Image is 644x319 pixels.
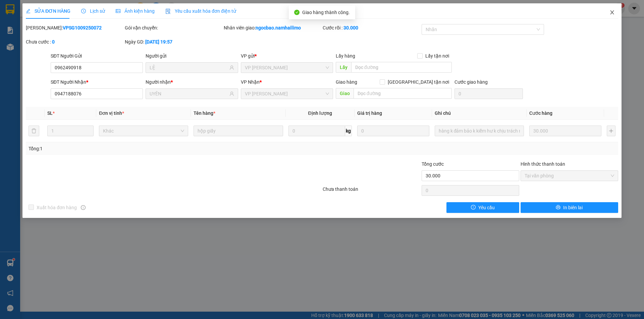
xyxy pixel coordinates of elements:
[6,22,59,30] div: định
[423,52,452,60] span: Lấy tận nơi
[99,110,124,116] span: Đơn vị tính
[322,185,421,197] div: Chưa thanh toán
[224,24,321,31] div: Nhân viên giao:
[563,204,583,211] span: In biên lai
[478,204,495,211] span: Yêu cầu
[241,79,260,85] span: VP Nhận
[64,22,118,30] div: lực
[145,39,172,45] b: [DATE] 19:57
[245,89,329,99] span: VP Phan Thiết
[26,9,31,13] span: edit
[52,39,55,45] b: 0
[422,161,444,167] span: Tổng cước
[351,62,452,73] input: Dọc đường
[446,202,519,213] button: exclamation-circleYêu cầu
[354,88,452,99] input: Dọc đường
[556,205,560,210] span: printer
[29,145,249,152] div: Tổng: 1
[26,8,70,14] span: SỬA ĐƠN HÀNG
[81,205,86,210] span: info-circle
[165,9,171,14] img: icon
[529,126,601,136] input: 0
[26,24,123,31] div: [PERSON_NAME]:
[64,30,118,39] div: 0967771176
[51,52,143,60] div: SĐT Người Gửi
[6,30,59,39] div: 0373788070
[165,8,236,14] span: Yêu cầu xuất hóa đơn điện tử
[256,25,301,30] b: ngocbao.namhailimo
[343,25,358,30] b: 30.000
[241,52,333,60] div: VP gửi
[357,110,382,116] span: Giá trị hàng
[323,24,420,31] div: Cước rồi :
[194,126,283,136] input: VD: Bàn, Ghế
[194,110,215,116] span: Tên hàng
[6,6,16,13] span: Gửi:
[125,38,222,46] div: Ngày GD:
[609,10,615,15] span: close
[81,8,105,14] span: Lịch sử
[229,91,234,96] span: user
[125,24,222,31] div: Gói vận chuyển:
[63,45,72,52] span: CC :
[302,10,350,15] span: Giao hàng thành công.
[6,6,59,22] div: VP [PERSON_NAME]
[63,25,102,30] b: VPSG1009250072
[607,126,615,136] button: plus
[357,126,429,136] input: 0
[64,6,118,22] div: VP [PERSON_NAME]
[521,161,565,167] label: Hình thức thanh toán
[34,204,79,211] span: Xuất hóa đơn hàng
[64,6,80,13] span: Nhận:
[345,126,352,136] span: kg
[146,52,238,60] div: Người gửi
[529,110,552,116] span: Cước hàng
[336,53,355,59] span: Lấy hàng
[116,8,155,14] span: Ảnh kiện hàng
[116,9,120,13] span: picture
[336,62,351,73] span: Lấy
[454,88,523,99] input: Cước giao hàng
[454,79,488,85] label: Cước giao hàng
[103,126,184,136] span: Khác
[336,88,354,99] span: Giao
[245,63,329,73] span: VP Phạm Ngũ Lão
[146,78,238,86] div: Người nhận
[521,202,618,213] button: printerIn biên lai
[63,43,119,53] div: 200.000
[336,79,357,85] span: Giao hàng
[81,9,86,13] span: clock-circle
[29,126,39,136] button: delete
[525,171,614,181] span: Tại văn phòng
[150,90,228,97] input: Tên người nhận
[294,10,300,15] span: check-circle
[51,78,143,86] div: SĐT Người Nhận
[47,110,53,116] span: SL
[432,107,527,120] th: Ghi chú
[471,205,476,210] span: exclamation-circle
[150,64,228,71] input: Tên người gửi
[26,38,123,46] div: Chưa cước :
[385,78,452,86] span: [GEOGRAPHIC_DATA] tận nơi
[229,65,234,70] span: user
[603,3,622,22] button: Close
[435,126,524,136] input: Ghi Chú
[308,110,332,116] span: Định lượng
